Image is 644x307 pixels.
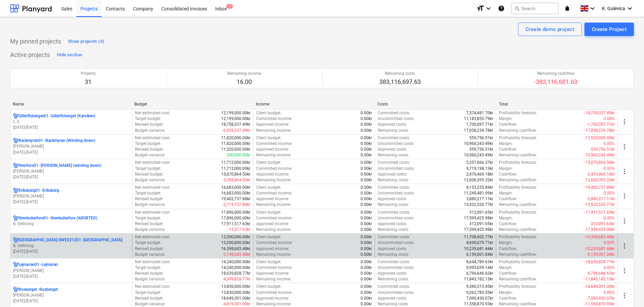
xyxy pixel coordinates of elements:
[499,246,517,252] p: Cashflow :
[361,221,372,227] p: 0.00kr
[256,265,292,271] p: Committed income :
[584,177,615,183] p: -12,600,395.32kr
[361,271,372,276] p: 0.00kr
[464,215,493,221] p: 17,599,425.98kr
[135,172,164,177] p: Revised budget :
[13,262,19,268] div: Project has multi currencies enabled
[361,128,372,133] p: 0.00kr
[604,116,615,122] p: 0.00%
[620,217,629,225] span: more_vert
[378,210,410,215] p: Committed costs :
[13,237,19,243] div: Project has multi currencies enabled
[584,110,615,116] p: -18,758,337.49kr
[499,135,537,141] p: Profitability forecast :
[378,135,410,141] p: Committed costs :
[499,185,537,190] p: Profitability forecast :
[469,210,493,215] p: 312,091.65kr
[499,240,513,246] p: Margin :
[484,4,493,12] i: keyboard_arrow_down
[13,113,19,119] div: Project has multi currencies enabled
[469,135,493,141] p: 559,756.51kr
[221,210,250,215] p: 17,896,000.00kr
[361,185,372,190] p: 0.00kr
[135,246,164,252] p: Revised budget :
[361,227,372,233] p: 0.00kr
[221,234,250,240] p: 13,200,000.00kr
[227,152,250,158] p: 300,000.00kr
[221,122,250,127] p: 18,758,337.49kr
[256,152,291,158] p: Remaining income :
[587,172,615,177] p: -2,470,469.18kr
[499,234,537,240] p: Profitability forecast :
[361,202,372,208] p: 0.00kr
[221,190,250,196] p: 16,683,000.00kr
[13,138,19,144] div: Project has multi currencies enabled
[361,252,372,257] p: 0.00kr
[464,234,493,240] p: 11,708,602.77kr
[464,152,493,158] p: 10,960,243.49kr
[256,141,292,147] p: Committed income :
[19,138,95,144] p: Backmyran01 - Backmyran (Winding down)
[620,242,629,250] span: more_vert
[379,78,421,86] p: 383,116,697.63
[466,196,493,202] p: 3,880,217.11kr
[378,122,407,127] p: Approved costs :
[498,4,505,12] i: Knowledge base
[221,185,250,190] p: 16,683,000.00kr
[602,6,625,11] span: K. Gulevica
[620,143,629,151] span: more_vert
[378,252,409,257] p: Remaining costs :
[514,6,520,11] span: search
[378,215,414,221] p: Uncommitted costs :
[135,177,165,183] p: Budget variance :
[464,227,493,233] p: 17,599,425.98kr
[378,190,414,196] p: Uncommitted costs :
[361,190,372,196] p: 0.00kr
[256,128,291,133] p: Remaining income :
[19,188,59,193] p: Eriksberg01 - Eriksberg
[604,265,615,271] p: 0.00%
[13,298,129,304] p: [DATE] - [DATE]
[135,196,164,202] p: Revised budget :
[135,116,161,122] p: Target budget :
[361,152,372,158] p: 0.00kr
[361,234,372,240] p: 0.00kr
[361,147,372,152] p: 0.00kr
[587,252,615,257] p: -6,159,001.04kr
[135,135,170,141] p: Net estimated cost :
[223,202,250,208] p: -2,719,737.88kr
[464,141,493,147] p: 10,960,243.49kr
[13,163,19,168] div: Project has multi currencies enabled
[378,172,407,177] p: Approved costs :
[135,271,164,276] p: Revised budget :
[256,160,281,165] p: Client budget :
[584,227,615,233] p: -17,599,425.98kr
[135,128,165,133] p: Budget variance :
[499,128,537,133] p: Remaining cashflow :
[256,190,292,196] p: Committed income :
[13,168,129,174] p: [PERSON_NAME]
[466,160,493,165] p: 5,351,666.37kr
[584,128,615,133] p: -17,058,239.78kr
[256,221,289,227] p: Approved income :
[256,227,291,233] p: Remaining income :
[378,147,407,152] p: Approved costs :
[476,4,484,12] i: format_size
[13,188,129,205] div: Eriksberg01 -Eriksberg[PERSON_NAME][DATE]-[DATE]
[13,174,129,180] p: [DATE] - [DATE]
[135,252,165,257] p: Budget variance :
[620,118,629,126] span: more_vert
[256,271,289,276] p: Approved income :
[499,215,513,221] p: Margin :
[135,160,170,165] p: Net estimated cost :
[464,190,493,196] p: 11,249,481.99kr
[361,196,372,202] p: 0.00kr
[584,152,615,158] p: -10,960,243.49kr
[361,177,372,183] p: 0.00kr
[221,141,250,147] p: 11,820,000.00kr
[620,267,629,275] span: more_vert
[135,147,164,152] p: Revised budget :
[378,128,409,133] p: Remaining costs :
[256,102,372,106] div: Income
[223,177,250,183] p: -3,358,864.50kr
